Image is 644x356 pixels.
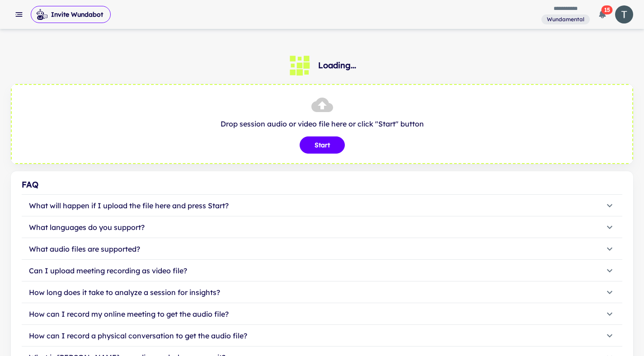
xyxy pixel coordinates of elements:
button: How can I record a physical conversation to get the audio file? [22,325,622,347]
span: 15 [602,5,613,14]
img: photoURL [615,5,633,23]
p: How can I record a physical conversation to get the audio file? [29,330,247,341]
button: Invite Wundabot [31,6,111,23]
p: How can I record my online meeting to get the audio file? [29,309,229,319]
span: Invite Wundabot to record a meeting [31,5,111,23]
button: What languages do you support? [22,216,622,238]
h6: Loading... [318,59,356,72]
p: How long does it take to analyze a session for insights? [29,287,220,298]
p: Can I upload meeting recording as video file? [29,265,187,276]
button: How long does it take to analyze a session for insights? [22,281,622,303]
button: 15 [593,5,611,23]
span: You are a member of this workspace. Contact your workspace owner for assistance. [541,14,590,25]
p: What languages do you support? [29,222,145,233]
button: Start [300,136,345,154]
p: Drop session audio or video file here or click "Start" button [21,118,623,129]
button: How can I record my online meeting to get the audio file? [22,303,622,325]
div: FAQ [22,178,622,191]
button: Can I upload meeting recording as video file? [22,260,622,281]
button: What audio files are supported? [22,238,622,260]
span: Wundamental [543,15,588,23]
p: What audio files are supported? [29,244,140,254]
p: What will happen if I upload the file here and press Start? [29,200,229,211]
button: What will happen if I upload the file here and press Start? [22,195,622,216]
